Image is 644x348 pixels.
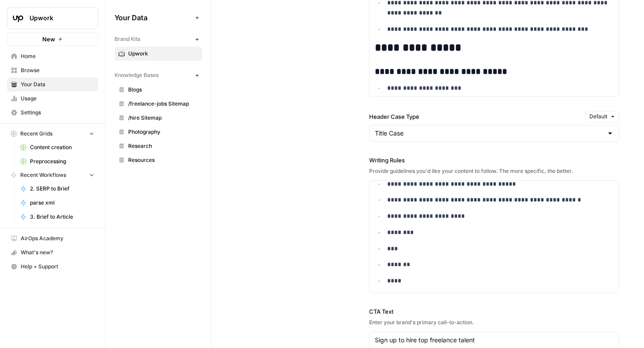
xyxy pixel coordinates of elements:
span: Default [589,113,607,121]
a: AirOps Academy [7,231,98,245]
span: Brand Kits [115,35,140,43]
img: Upwork Logo [10,10,26,26]
a: /freelance-jobs Sitemap [115,97,202,111]
a: 2. SERP to Brief [16,182,98,196]
div: Provide guidelines you'd like your content to follow. The more specific, the better. [369,167,620,175]
button: What's new? [7,245,98,260]
span: /freelance-jobs Sitemap [128,100,198,108]
a: Content creation [16,140,98,154]
button: New [7,33,98,46]
span: Usage [21,95,94,103]
a: Photography [115,125,202,139]
a: Home [7,49,98,63]
a: 3. Brief to Article [16,210,98,224]
span: Upwork [30,14,83,22]
a: parse xml [16,196,98,210]
span: Recent Workflows [20,171,66,179]
label: Header Case Type [369,112,582,121]
input: Title Case [375,129,603,138]
a: Your Data [7,77,98,92]
div: What's new? [7,246,98,259]
span: Home [21,52,94,60]
span: Research [128,142,198,150]
span: Upwork [128,50,198,58]
div: Enter your brand's primary call-to-action. [369,319,620,326]
button: Default [585,111,619,122]
span: Knowledge Bases [115,71,159,79]
span: Your Data [21,81,94,88]
a: Blogs [115,83,202,97]
button: Recent Workflows [7,169,98,182]
span: /hire Sitemap [128,114,198,122]
span: 3. Brief to Article [30,213,94,221]
a: Browse [7,63,98,77]
button: Workspace: Upwork [7,7,98,29]
a: Research [115,139,202,153]
label: CTA Text [369,307,620,316]
span: Your Data [115,12,192,23]
span: Blogs [128,86,198,94]
span: New [42,35,55,44]
input: Gear up and get in the game with Sunday Soccer! [375,336,614,344]
a: Preprocessing [16,154,98,169]
span: Browse [21,66,94,74]
a: /hire Sitemap [115,111,202,125]
span: Settings [21,109,94,117]
span: AirOps Academy [21,234,94,242]
a: Resources [115,153,202,167]
a: Settings [7,106,98,120]
span: Recent Grids [20,130,52,138]
span: Preprocessing [30,158,94,165]
label: Writing Rules [369,156,620,165]
span: Help + Support [21,263,94,271]
span: Content creation [30,143,94,151]
button: Help + Support [7,260,98,274]
span: Photography [128,128,198,136]
span: Resources [128,156,198,164]
a: Upwork [115,47,202,61]
button: Recent Grids [7,127,98,140]
span: parse xml [30,199,94,207]
span: 2. SERP to Brief [30,185,94,193]
a: Usage [7,92,98,106]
